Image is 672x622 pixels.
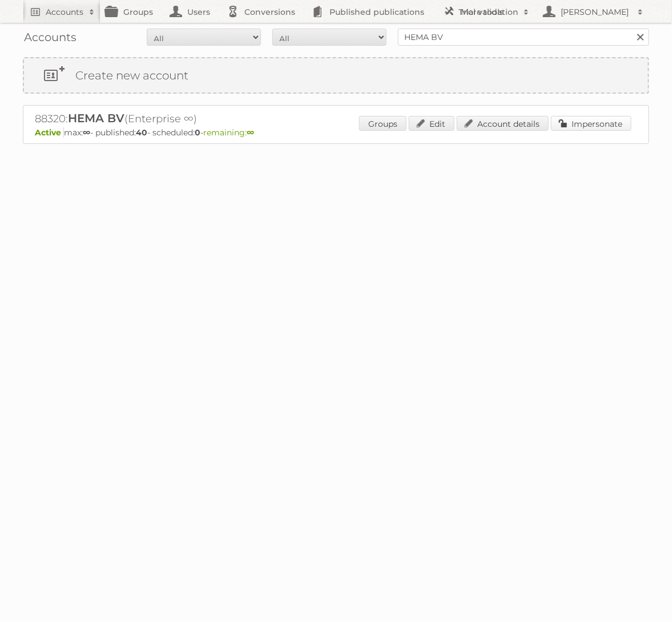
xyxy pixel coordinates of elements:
h2: 88320: (Enterprise ∞) [35,111,434,126]
a: Impersonate [551,116,631,131]
a: Groups [359,116,407,131]
a: Account details [457,116,549,131]
a: Create new account [24,58,648,93]
strong: ∞ [247,127,254,138]
p: max: - published: - scheduled: - [35,127,637,138]
h2: More tools [461,6,518,18]
span: HEMA BV [68,111,124,125]
span: remaining: [203,127,254,138]
strong: 40 [136,127,147,138]
strong: 0 [195,127,200,138]
span: Active [35,127,64,138]
h2: [PERSON_NAME] [558,6,632,18]
h2: Accounts [46,6,83,18]
a: Edit [409,116,454,131]
strong: ∞ [83,127,90,138]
